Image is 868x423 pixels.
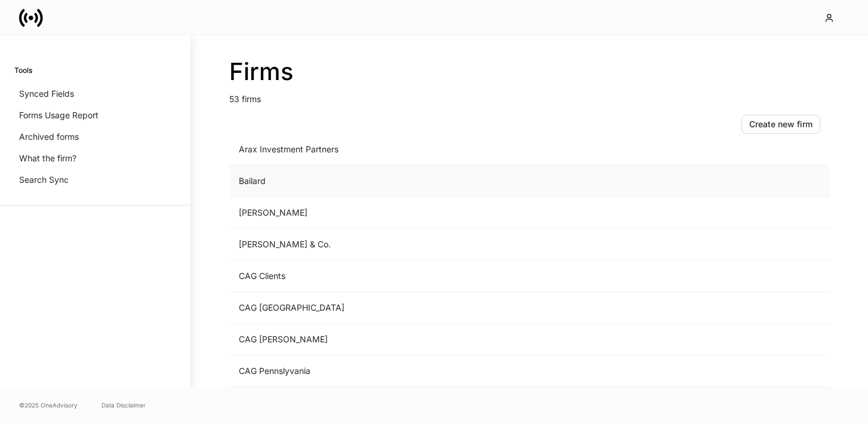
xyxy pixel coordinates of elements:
[14,169,176,191] a: Search Sync
[14,126,176,148] a: Archived forms
[229,292,632,324] td: CAG [GEOGRAPHIC_DATA]
[229,57,830,86] h2: Firms
[101,400,146,410] a: Data Disclaimer
[14,148,176,169] a: What the firm?
[19,88,74,100] p: Synced Fields
[14,83,176,105] a: Synced Fields
[229,355,632,387] td: CAG Pennslyvania
[14,65,32,76] h6: Tools
[229,260,632,292] td: CAG Clients
[229,324,632,355] td: CAG [PERSON_NAME]
[19,174,69,186] p: Search Sync
[229,229,632,260] td: [PERSON_NAME] & Co.
[741,115,820,134] button: Create new firm
[19,109,99,121] p: Forms Usage Report
[229,387,632,419] td: Canopy Wealth
[19,152,76,164] p: What the firm?
[19,131,79,143] p: Archived forms
[749,118,812,130] div: Create new firm
[19,400,78,410] span: © 2025 OneAdvisory
[14,105,176,126] a: Forms Usage Report
[229,86,830,105] p: 53 firms
[229,197,632,229] td: [PERSON_NAME]
[229,165,632,197] td: Bailard
[229,134,632,165] td: Arax Investment Partners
